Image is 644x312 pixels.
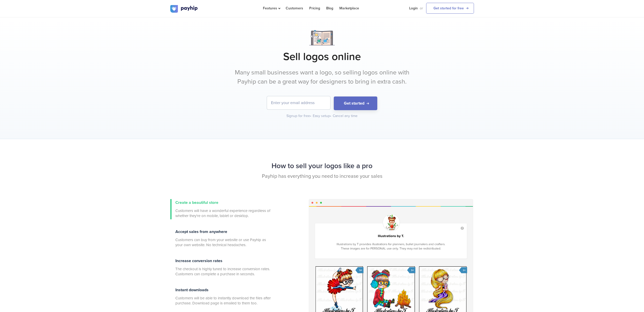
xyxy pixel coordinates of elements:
[227,68,417,86] p: Many small businesses want a logo, so selling logos online with Payhip can be a great way for des...
[170,286,272,307] a: Instant downloads Customers will be able to instantly download the files after purchase. Download...
[170,5,198,13] img: logo.svg
[175,266,272,277] span: The checkout is highly tuned to increase conversion rates. Customers can complete a purchase in s...
[330,114,331,118] span: •
[170,173,474,180] p: Payhip has everything you need to increase your sales
[333,113,358,119] div: Cancel any time
[170,159,474,173] h2: How to sell your logos like a pro
[267,96,330,109] input: Enter your email address
[175,208,272,218] span: Customers will have a wonderful experience regardless of whether they're on mobile, tablet or des...
[175,258,222,263] span: Increase conversion rates
[309,30,335,45] img: Notebook.png
[426,3,474,14] a: Get started for free
[310,114,311,118] span: •
[175,229,227,234] span: Accept sales from anywhere
[170,228,272,248] a: Accept sales from anywhere Customers can buy from your website or use Payhip as your own website....
[175,296,272,306] span: Customers will be able to instantly download the files after purchase. Download page is emailed t...
[263,6,280,10] span: Features
[170,199,272,219] a: Create a beautiful store Customers will have a wonderful experience regardless of whether they're...
[175,200,218,205] span: Create a beautiful store
[175,287,209,292] span: Instant downloads
[313,113,332,119] div: Easy setup
[170,257,272,278] a: Increase conversion rates The checkout is highly tuned to increase conversion rates. Customers ca...
[170,50,474,63] h1: Sell logos online
[286,113,312,119] div: Signup for free
[334,96,377,110] button: Get started
[175,237,272,247] span: Customers can buy from your website or use Payhip as your own website. No technical headaches.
